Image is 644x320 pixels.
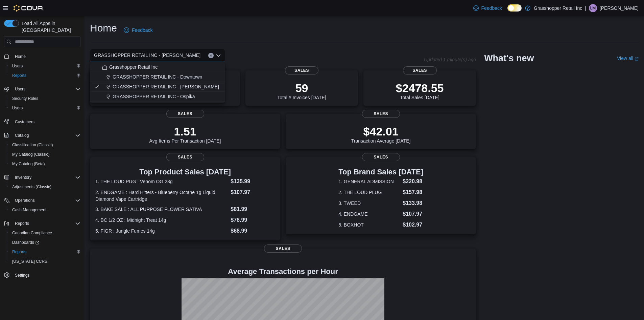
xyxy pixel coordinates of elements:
button: Reports [1,219,83,228]
span: Users [12,63,23,69]
span: Sales [362,153,400,161]
p: 1.51 [149,125,221,138]
a: Canadian Compliance [9,229,55,237]
span: Reports [12,73,26,78]
div: Choose from the following options [90,62,225,102]
a: Reports [9,248,29,256]
p: $2478.55 [396,81,444,95]
p: Updated 1 minute(s) ago [424,57,476,62]
button: Reports [12,219,32,228]
button: Operations [12,196,38,205]
span: Operations [12,196,80,205]
span: Canadian Compliance [9,229,80,237]
span: Classification (Classic) [9,141,80,149]
a: Dashboards [7,238,83,247]
span: Reports [9,248,80,256]
span: Security Roles [9,94,80,103]
button: Settings [1,270,83,280]
a: Reports [9,71,29,80]
span: Customers [15,119,34,125]
nav: Complex example [4,48,80,298]
h1: Home [90,21,117,35]
span: My Catalog (Beta) [12,161,45,167]
a: Feedback [471,1,505,15]
a: Security Roles [9,94,41,103]
div: Avg Items Per Transaction [DATE] [149,125,221,144]
dt: 1. GENERAL ADMISSION [338,178,400,185]
span: Adjustments (Classic) [9,183,80,191]
button: Cash Management [7,205,83,215]
dt: 1. THE LOUD PUG : Venom OG 28g [95,178,228,185]
button: Home [1,51,83,61]
span: Users [12,85,80,93]
button: GRASSHOPPER RETAIL INC - Ospika [90,92,225,102]
span: Feedback [132,27,152,34]
dt: 4. BC 1/2 OZ : Midnight Treat 14g [95,217,228,223]
img: Cova [14,5,44,12]
dt: 2. THE LOUD PLUG [338,189,400,196]
span: [US_STATE] CCRS [12,259,47,264]
button: My Catalog (Classic) [7,150,83,159]
button: Users [7,61,83,71]
h2: What's new [484,53,534,64]
span: Sales [403,66,437,74]
span: Security Roles [12,96,38,101]
p: | [585,4,586,12]
div: Total Sales [DATE] [396,81,444,100]
span: Load All Apps in [GEOGRAPHIC_DATA] [19,20,80,34]
button: Inventory [1,173,83,182]
button: Reports [7,247,83,257]
button: Adjustments (Classic) [7,182,83,192]
h3: Top Brand Sales [DATE] [338,168,423,176]
span: Dashboards [9,238,80,247]
span: Sales [166,110,204,118]
span: Classification (Classic) [12,142,53,148]
button: GRASSHOPPER RETAIL INC - Downtown [90,72,225,82]
span: Washington CCRS [9,257,80,265]
span: Inventory [12,173,80,182]
button: Customers [1,117,83,127]
p: [PERSON_NAME] [600,4,639,12]
dt: 4. ENDGAME [338,211,400,217]
span: Grasshopper Retail Inc [109,64,158,70]
p: 59 [277,81,326,95]
span: Sales [362,110,400,118]
span: GRASSHOPPER RETAIL INC - Ospika [113,93,195,100]
dd: $107.97 [403,210,423,218]
dd: $220.98 [403,177,423,186]
button: Operations [1,196,83,205]
span: Catalog [15,133,29,138]
a: My Catalog (Beta) [9,160,48,168]
span: Catalog [12,131,80,140]
button: Clear input [208,53,214,58]
a: My Catalog (Classic) [9,150,52,158]
span: Users [9,62,80,70]
span: Reports [12,219,80,228]
button: Grasshopper Retail Inc [90,62,225,72]
dd: $81.99 [231,205,275,213]
h4: Average Transactions per Hour [95,268,471,276]
span: Reports [9,71,80,80]
button: Catalog [1,131,83,140]
button: Inventory [12,173,34,182]
input: Dark Mode [507,4,522,12]
dd: $107.97 [231,188,275,196]
a: [US_STATE] CCRS [9,257,50,265]
span: GRASSHOPPER RETAIL INC - [PERSON_NAME] [94,51,200,59]
dt: 5. BOXHOT [338,221,400,228]
button: My Catalog (Beta) [7,159,83,169]
span: Cash Management [9,206,80,214]
dd: $78.99 [231,216,275,224]
dt: 3. TWEED [338,200,400,207]
span: Sales [166,153,204,161]
span: Settings [12,271,80,279]
button: Security Roles [7,94,83,103]
button: Close list of options [216,53,221,58]
p: Grasshopper Retail Inc [534,4,582,12]
a: Dashboards [9,238,42,247]
a: Feedback [121,23,155,37]
dt: 2. ENDGAME : Hard Hitters - Blueberry Octane 1g Liquid Diamond Vape Cartridge [95,189,228,202]
span: Adjustments (Classic) [12,184,51,190]
span: LM [590,4,596,12]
